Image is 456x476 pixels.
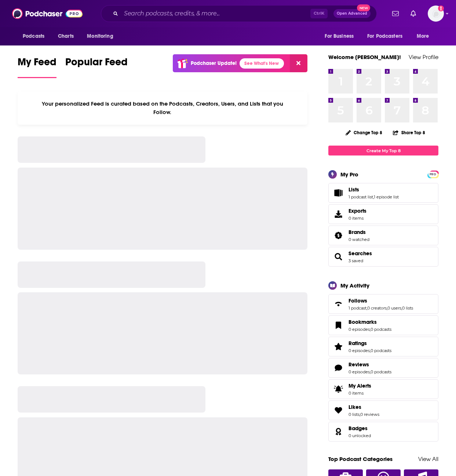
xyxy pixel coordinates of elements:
a: PRO [428,171,437,177]
span: Logged in as Madeline.Zeno [428,6,444,22]
span: Brands [328,226,438,245]
a: Show notifications dropdown [389,7,402,20]
a: 0 creators [367,305,387,311]
span: , [360,412,360,417]
input: Search podcasts, credits, & more... [121,8,310,19]
a: Follows [331,299,346,309]
a: Badges [331,426,346,437]
span: Likes [328,400,438,420]
span: Monitoring [87,31,113,41]
a: Charts [53,29,78,43]
span: Ratings [328,337,438,356]
a: 0 reviews [360,412,379,417]
a: Exports [328,204,438,224]
span: More [417,31,429,41]
span: Searches [328,247,438,267]
a: Bookmarks [331,320,346,330]
span: Likes [349,404,361,410]
span: Follows [349,297,367,304]
a: 0 podcasts [371,348,391,353]
a: Likes [331,405,346,415]
a: 1 episode list [374,194,399,199]
a: Ratings [349,340,391,347]
a: 0 episodes [349,369,370,374]
a: 0 podcasts [371,369,391,374]
span: Reviews [328,358,438,378]
a: 1 podcast [349,305,366,311]
span: Exports [331,209,346,219]
span: Bookmarks [349,319,377,325]
img: User Profile [428,6,444,22]
a: Top Podcast Categories [328,455,393,462]
span: Exports [349,208,366,214]
div: Your personalized Feed is curated based on the Podcasts, Creators, Users, and Lists that you Follow. [18,91,307,125]
a: Follows [349,297,413,304]
a: 0 users [387,305,401,311]
span: Follows [328,294,438,314]
button: open menu [412,29,438,43]
a: 3 saved [349,258,363,263]
a: Lists [331,188,346,198]
a: 0 unlocked [349,433,371,438]
span: 0 items [349,391,371,396]
span: Brands [349,229,366,235]
a: Brands [331,230,346,241]
span: Charts [58,31,74,41]
span: , [387,305,387,311]
img: Podchaser - Follow, Share and Rate Podcasts [12,7,83,21]
a: View All [418,455,438,462]
a: Searches [349,250,372,257]
a: 0 lists [349,412,360,417]
span: For Podcasters [367,31,402,41]
a: Reviews [331,363,346,373]
a: Searches [331,252,346,262]
span: My Alerts [349,382,371,389]
a: Lists [349,186,399,193]
a: 0 watched [349,237,369,242]
span: , [366,305,367,311]
span: Podcasts [23,31,44,41]
span: My Feed [18,56,56,73]
a: View Profile [409,54,438,61]
a: Ratings [331,341,346,352]
span: Ctrl K [310,9,328,18]
a: My Feed [18,56,56,78]
span: New [357,4,370,11]
span: Bookmarks [328,315,438,335]
a: 0 episodes [349,327,370,332]
a: Bookmarks [349,319,391,325]
a: 0 podcasts [371,327,391,332]
button: Change Top 8 [341,128,387,137]
span: 0 items [349,216,366,221]
span: Lists [328,183,438,203]
a: Create My Top 8 [328,146,438,155]
button: open menu [320,29,363,43]
div: My Activity [340,282,369,289]
span: Popular Feed [65,56,128,73]
button: Show profile menu [428,6,444,22]
span: For Business [325,31,354,41]
span: , [373,194,374,199]
span: Reviews [349,361,369,368]
a: 1 podcast list [349,194,373,199]
div: Search podcasts, credits, & more... [101,5,377,22]
a: 0 lists [402,305,413,311]
span: , [401,305,402,311]
a: 0 episodes [349,348,370,353]
button: open menu [362,29,413,43]
a: Brands [349,229,369,235]
button: Open AdvancedNew [333,9,371,18]
div: My Pro [340,171,358,178]
p: Podchaser Update! [191,60,237,66]
button: open menu [18,29,54,43]
a: Badges [349,425,371,432]
button: Share Top 8 [393,125,426,140]
span: My Alerts [331,384,346,394]
a: Reviews [349,361,391,368]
